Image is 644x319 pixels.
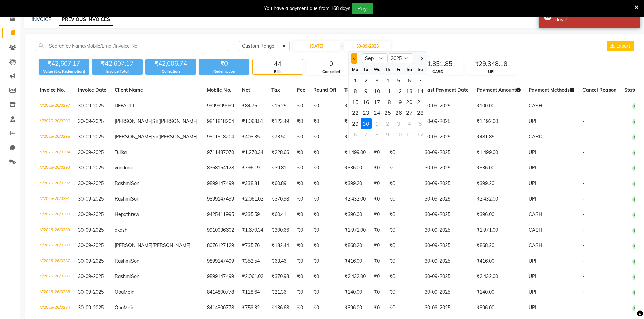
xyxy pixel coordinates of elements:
[361,97,372,107] div: 16
[404,129,415,140] div: 11
[421,222,473,238] td: 30-09-2025
[582,103,585,109] span: -
[309,114,340,129] td: ₹0
[36,98,74,114] td: V/2025-26/0297
[418,53,424,64] button: Next month
[404,118,415,129] div: Saturday, October 4, 2025
[385,176,421,191] td: ₹0
[267,191,293,207] td: ₹370.98
[309,98,340,114] td: ₹0
[344,87,356,93] span: Total
[529,103,542,109] span: CASH
[632,196,644,203] span: PAID
[372,118,382,129] div: Wednesday, October 1, 2025
[36,160,74,176] td: V/2025-26/0293
[473,145,525,160] td: ₹1,499.00
[473,98,525,114] td: ₹100.00
[632,212,644,218] span: PAID
[415,64,426,75] div: Su
[425,87,469,93] span: Last Payment Date
[582,87,616,93] span: Cancel Reason
[203,191,238,207] td: 9899147499
[404,86,415,97] div: 13
[372,107,382,118] div: Wednesday, September 24, 2025
[203,254,238,269] td: 9899147499
[238,129,267,145] td: ₹408.35
[309,176,340,191] td: ₹0
[238,254,267,269] td: ₹352.54
[415,118,426,129] div: 5
[382,118,393,129] div: 2
[529,242,542,248] span: CASH
[350,75,361,86] div: Monday, September 1, 2025
[582,149,585,155] span: -
[582,242,585,248] span: -
[238,160,267,176] td: ₹796.19
[40,87,65,93] span: Invoice No.
[293,238,309,254] td: ₹0
[344,41,391,51] input: End Date
[529,149,536,155] span: UPI
[385,238,421,254] td: ₹0
[145,59,196,69] div: ₹42,606.74
[267,222,293,238] td: ₹300.66
[582,118,585,124] span: -
[32,16,51,22] a: INVOICE
[36,238,74,254] td: V/2025-26/0288
[78,118,104,124] span: 30-09-2025
[267,145,293,160] td: ₹228.66
[632,165,644,172] span: PAID
[421,191,473,207] td: 30-09-2025
[115,211,139,217] span: Hepathrew
[92,59,143,69] div: ₹42,607.17
[350,129,361,140] div: 6
[372,129,382,140] div: 8
[361,75,372,86] div: Tuesday, September 2, 2025
[115,87,143,93] span: Client Name
[306,69,356,75] div: Cancelled
[372,118,382,129] div: 1
[340,191,370,207] td: ₹2,432.00
[466,59,516,69] div: ₹29,348.18
[350,118,361,129] div: Monday, September 29, 2025
[115,103,135,109] span: DEFAULT
[415,75,426,86] div: 7
[36,254,74,269] td: V/2025-26/0287
[529,211,542,217] span: CASH
[582,165,585,171] span: -
[466,69,516,75] div: UPI
[393,129,404,140] div: 10
[267,98,293,114] td: ₹15.25
[393,118,404,129] div: Friday, October 3, 2025
[529,180,536,186] span: UPI
[415,86,426,97] div: Sunday, September 14, 2025
[340,207,370,222] td: ₹396.00
[350,75,361,86] div: 1
[340,145,370,160] td: ₹1,499.00
[632,118,644,125] span: PAID
[529,118,536,124] span: UPI
[415,107,426,118] div: Sunday, September 28, 2025
[341,43,343,50] span: -
[115,149,127,155] span: Tulika
[309,238,340,254] td: ₹0
[582,134,585,140] span: -
[340,176,370,191] td: ₹399.20
[415,75,426,86] div: Sunday, September 7, 2025
[385,207,421,222] td: ₹0
[477,87,521,93] span: Payment Amount
[473,160,525,176] td: ₹836.00
[78,87,106,93] span: Invoice Date
[203,160,238,176] td: 8368154128
[267,207,293,222] td: ₹60.41
[413,69,463,75] div: CARD
[131,180,140,186] span: Soni
[267,129,293,145] td: ₹73.50
[238,238,267,254] td: ₹735.76
[385,160,421,176] td: ₹0
[385,191,421,207] td: ₹0
[421,98,473,114] td: 30-09-2025
[293,176,309,191] td: ₹0
[361,86,372,97] div: Tuesday, September 9, 2025
[78,242,104,248] span: 30-09-2025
